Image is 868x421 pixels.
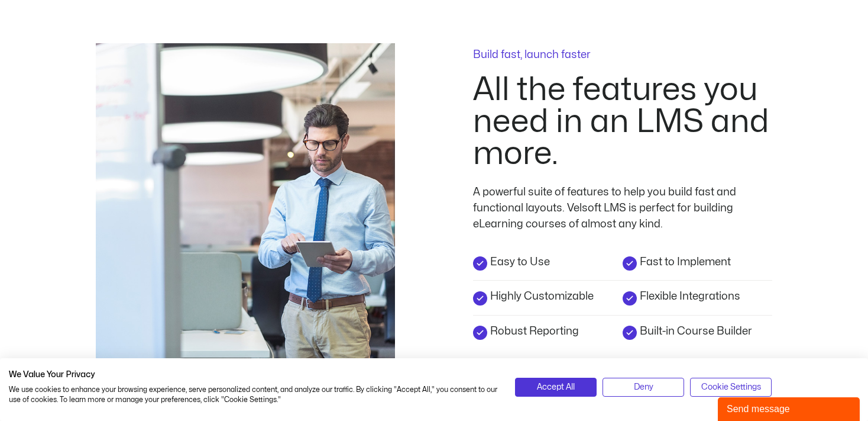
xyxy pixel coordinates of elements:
span: Fast to Implement [637,254,731,270]
h2: All the features you need in an LMS and more. [473,74,772,170]
span: Cookie Settings [701,381,761,394]
span: Deny [634,381,653,394]
button: Adjust cookie preferences [690,378,772,397]
h2: We Value Your Privacy [9,369,497,380]
button: Deny all cookies [603,378,684,397]
span: Accept All [537,381,575,394]
div: A powerful suite of features to help you build fast and functional layouts. Velsoft LMS is perfec... [473,184,757,232]
span: Robust Reporting [487,323,579,339]
span: Easy to Use [487,254,550,270]
p: Build fast, launch faster [473,50,772,60]
span: Flexible Integrations [637,288,740,304]
img: Man using LMS on an iPad [96,43,395,413]
span: Built-in Course Builder [637,323,752,339]
iframe: chat widget [718,395,862,421]
span: Highly Customizable [487,288,594,304]
p: We use cookies to enhance your browsing experience, serve personalized content, and analyze our t... [9,385,497,405]
button: Accept all cookies [515,378,597,397]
